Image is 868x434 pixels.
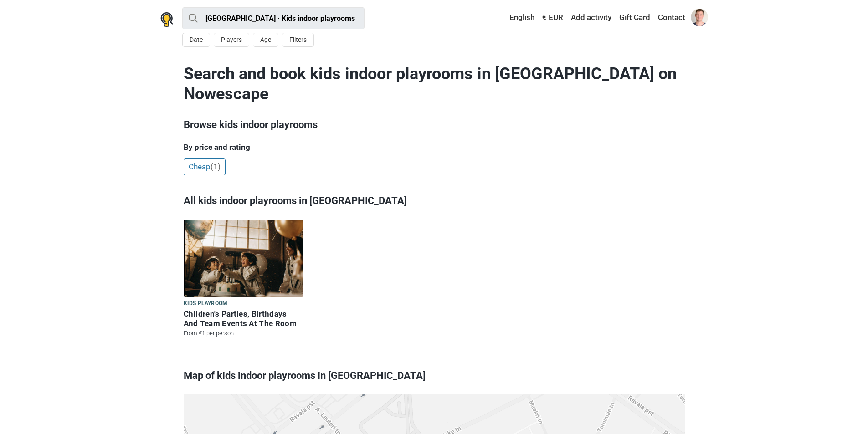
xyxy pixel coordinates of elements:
[160,12,173,27] img: Nowescape logo
[184,364,685,388] h3: Map of kids indoor playrooms in [GEOGRAPHIC_DATA]
[184,220,303,339] a: Children's Parties, Birthdays And Team Events At The Room Escape Rooms Kids playroom Children's P...
[656,10,688,26] a: Contact
[253,33,278,47] button: Age
[569,10,614,26] a: Add activity
[282,33,314,47] button: Filters
[540,10,565,26] a: € EUR
[617,10,652,26] a: Gift Card
[184,64,685,104] h1: Search and book kids indoor playrooms in [GEOGRAPHIC_DATA] on Nowescape
[501,10,537,26] a: English
[184,299,228,309] span: Kids playroom
[184,329,303,337] p: From €1 per person
[184,143,685,152] h5: By price and rating
[184,158,226,176] a: Cheap(1)
[503,15,509,21] img: English
[182,7,365,29] input: try “London”
[182,33,210,47] button: Date
[211,162,221,171] span: (1)
[184,309,303,328] h6: Children's Parties, Birthdays And Team Events At The Room Escape Rooms
[214,33,249,47] button: Players
[184,189,685,213] h3: All kids indoor playrooms in [GEOGRAPHIC_DATA]
[184,117,685,132] h3: Browse kids indoor playrooms
[184,220,303,297] img: Children's Parties, Birthdays And Team Events At The Room Escape Rooms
